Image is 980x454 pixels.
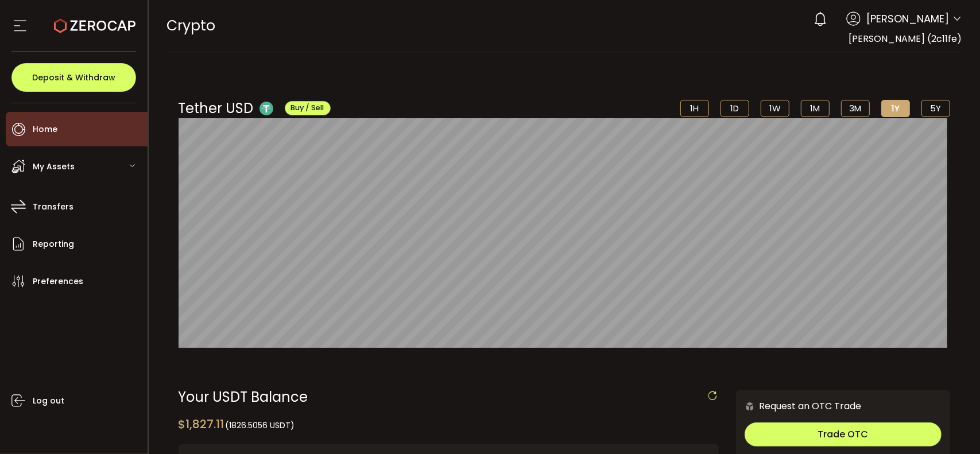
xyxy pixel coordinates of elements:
li: 1Y [881,100,910,117]
span: [PERSON_NAME] (2c11fe) [849,32,962,45]
img: 6nGpN7MZ9FLuBP83NiajKbTRY4UzlzQtBKtCrLLspmCkSvCZHBKvY3NxgQaT5JnOQREvtQ257bXeeSTueZfAPizblJ+Fe8JwA... [745,401,755,412]
span: Log out [33,393,64,409]
span: Trade OTC [818,428,868,441]
span: Crypto [167,15,216,36]
li: 5Y [921,100,950,117]
span: [PERSON_NAME] [866,11,949,26]
div: Request an OTC Trade [736,399,862,413]
button: Deposit & Withdraw [11,63,136,92]
li: 1H [680,100,709,117]
div: Tether USD [179,98,331,118]
button: Trade OTC [745,422,942,447]
button: Buy / Sell [285,101,331,115]
div: Your USDT Balance [179,390,719,404]
span: Home [33,121,57,138]
li: 1D [721,100,749,117]
iframe: Chat Widget [923,399,980,454]
li: 3M [841,100,870,117]
span: (1826.5056 USDT) [226,420,295,431]
span: Buy / Sell [291,103,324,112]
span: Preferences [33,273,83,290]
span: Deposit & Withdraw [32,73,115,82]
div: $1,827.11 [179,416,295,433]
span: Reporting [33,236,74,253]
span: My Assets [33,158,75,175]
span: Transfers [33,199,73,215]
li: 1W [761,100,789,117]
li: 1M [801,100,830,117]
